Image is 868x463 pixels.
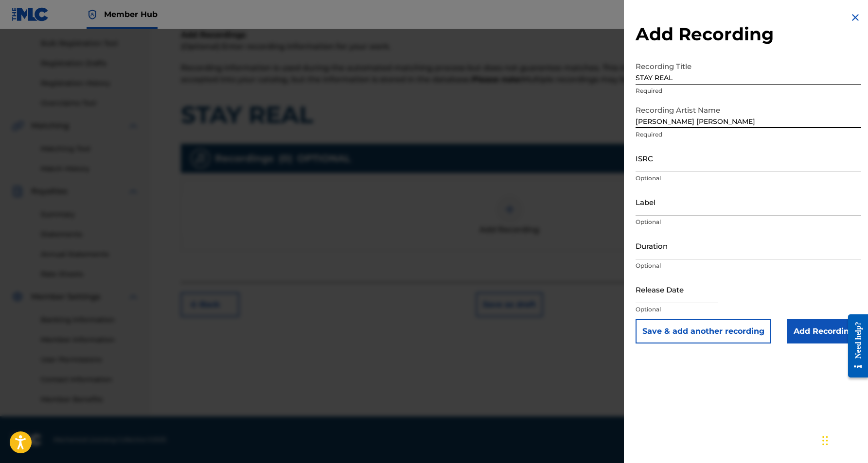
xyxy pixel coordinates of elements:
div: Drag [822,426,828,455]
p: Required [636,130,861,139]
p: Required [636,86,861,95]
p: Optional [636,261,861,270]
iframe: Chat Widget [819,416,868,463]
img: Top Rightsholder [87,9,98,20]
iframe: Resource Center [841,306,868,386]
p: Optional [636,174,861,183]
p: Optional [636,305,861,314]
p: Optional [636,218,861,226]
img: MLC Logo [12,7,49,21]
input: Add Recording [787,319,861,343]
h2: Add Recording [636,23,861,45]
button: Save & add another recording [636,319,771,343]
span: Member Hub [104,9,158,20]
